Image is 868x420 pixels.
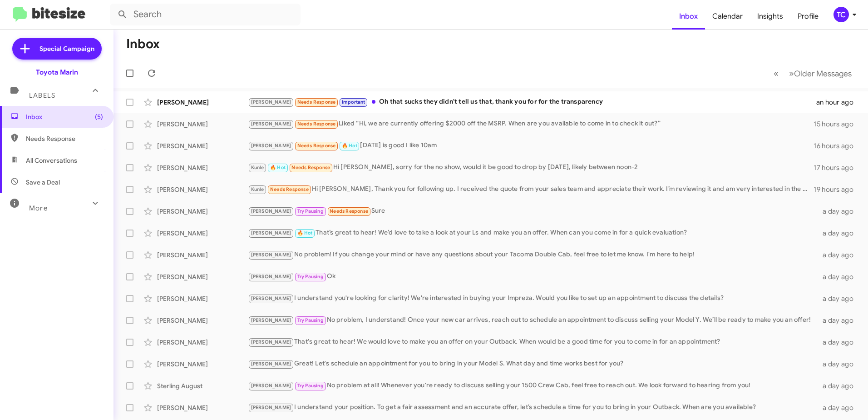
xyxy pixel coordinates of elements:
span: [PERSON_NAME] [251,208,291,214]
div: Hi [PERSON_NAME], sorry for the no show, would it be good to drop by [DATE], likely between noon-2 [248,162,814,173]
div: 19 hours ago [814,185,861,194]
span: [PERSON_NAME] [251,405,291,410]
button: Previous [768,64,784,83]
a: Calendar [705,3,750,30]
div: [PERSON_NAME] [157,207,248,216]
div: Toyota Marin [36,68,78,77]
span: Needs Response [297,99,336,105]
div: 16 hours ago [814,141,861,150]
span: [PERSON_NAME] [251,121,291,127]
span: [PERSON_NAME] [251,230,291,236]
span: Try Pausing [297,208,324,214]
div: a day ago [817,207,861,216]
span: Kunle [251,165,264,170]
div: [PERSON_NAME] [157,229,248,238]
span: Needs Response [297,143,336,149]
div: [PERSON_NAME] [157,403,248,412]
div: a day ago [817,381,861,390]
span: Needs Response [270,186,309,192]
div: [PERSON_NAME] [157,163,248,172]
a: Inbox [672,3,705,30]
span: [PERSON_NAME] [251,252,291,258]
span: Labels [29,91,55,100]
div: [PERSON_NAME] [157,272,248,281]
div: 17 hours ago [814,163,861,172]
div: Oh that sucks they didn't tell us that, thank you for for the transparency [248,97,816,107]
span: Needs Response [330,208,368,214]
span: Needs Response [297,121,336,127]
span: [PERSON_NAME] [251,339,291,345]
div: a day ago [817,360,861,369]
div: No problem at all! Whenever you're ready to discuss selling your 1500 Crew Cab, feel free to reac... [248,380,817,391]
span: Inbox [26,112,103,121]
span: « [774,68,779,79]
span: Older Messages [794,69,852,79]
span: Needs Response [26,134,103,143]
div: Liked “Hi, we are currently offering $2000 off the MSRP. When are you available to come in to che... [248,119,814,129]
h1: Inbox [126,37,160,51]
div: Hi [PERSON_NAME], Thank you for following up. I received the quote from your sales team and appre... [248,184,814,195]
span: Save a Deal [26,178,60,187]
div: No problem! If you change your mind or have any questions about your Tacoma Double Cab, feel free... [248,250,817,260]
span: Special Campaign [39,44,94,53]
div: a day ago [817,316,861,325]
div: [PERSON_NAME] [157,120,248,129]
span: Try Pausing [297,274,324,280]
nav: Page navigation example [769,64,857,83]
div: No problem, I understand! Once your new car arrives, reach out to schedule an appointment to disc... [248,315,817,325]
div: a day ago [817,272,861,281]
span: Needs Response [291,165,330,170]
div: a day ago [817,294,861,303]
span: Important [342,99,365,105]
span: [PERSON_NAME] [251,274,291,280]
span: 🔥 Hot [297,230,313,236]
span: Try Pausing [297,317,324,323]
div: a day ago [817,403,861,412]
div: [DATE] is good I like 10am [248,140,814,151]
span: [PERSON_NAME] [251,361,291,367]
span: [PERSON_NAME] [251,317,291,323]
div: Sterling August [157,381,248,390]
div: I understand your position. To get a fair assessment and an accurate offer, let’s schedule a time... [248,402,817,413]
span: » [789,68,794,79]
span: 🔥 Hot [342,143,357,149]
div: That’s great to hear! We’d love to take a look at your Ls and make you an offer. When can you com... [248,228,817,238]
div: [PERSON_NAME] [157,98,248,107]
div: Great! Let's schedule an appointment for you to bring in your Model S. What day and time works be... [248,359,817,369]
div: 15 hours ago [814,120,861,129]
span: All Conversations [26,156,77,165]
span: [PERSON_NAME] [251,143,291,149]
div: [PERSON_NAME] [157,250,248,260]
div: a day ago [817,338,861,347]
button: TC [826,7,858,22]
div: That's great to hear! We would love to make you an offer on your Outback. When would be a good ti... [248,337,817,347]
div: I understand you're looking for clarity! We're interested in buying your Impreza. Would you like ... [248,293,817,304]
div: [PERSON_NAME] [157,294,248,303]
span: (5) [95,112,103,121]
div: [PERSON_NAME] [157,360,248,369]
div: [PERSON_NAME] [157,141,248,150]
span: More [29,204,48,212]
span: [PERSON_NAME] [251,383,291,389]
div: Sure [248,206,817,216]
div: TC [833,7,849,22]
span: Try Pausing [297,383,324,389]
span: [PERSON_NAME] [251,295,291,301]
a: Insights [750,3,790,30]
div: a day ago [817,250,861,260]
span: Kunle [251,186,264,192]
a: Special Campaign [12,38,102,60]
button: Next [784,64,857,83]
div: an hour ago [816,98,861,107]
div: a day ago [817,229,861,238]
div: [PERSON_NAME] [157,185,248,194]
span: [PERSON_NAME] [251,99,291,105]
a: Profile [790,3,826,30]
div: [PERSON_NAME] [157,316,248,325]
div: Ok [248,271,817,282]
input: Search [110,4,301,25]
